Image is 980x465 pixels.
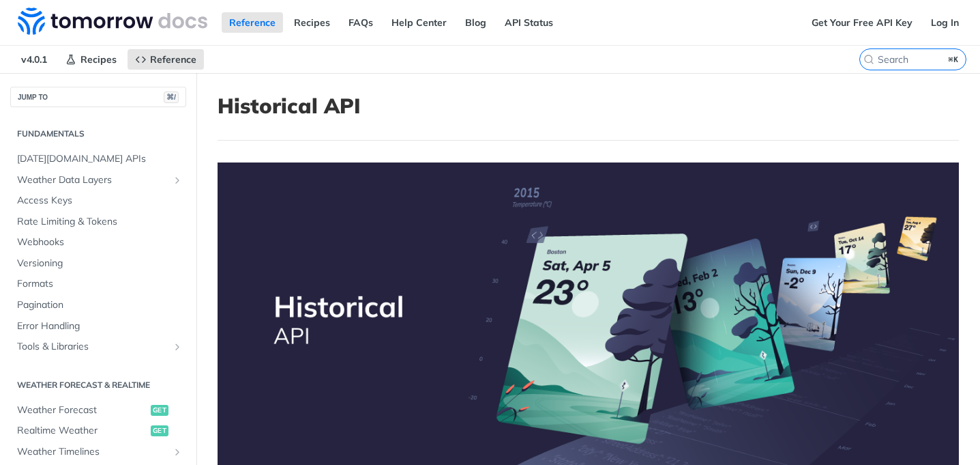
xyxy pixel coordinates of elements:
a: Weather Forecastget [10,400,186,421]
a: FAQs [341,12,381,33]
h2: Weather Forecast & realtime [10,379,186,391]
span: Formats [17,277,183,291]
span: Reference [150,53,196,66]
span: ⌘/ [164,91,179,103]
a: Recipes [58,49,124,70]
h1: Historical API [218,94,959,118]
span: Error Handling [17,320,183,333]
span: Webhooks [17,236,183,249]
a: Realtime Weatherget [10,421,186,441]
a: Webhooks [10,232,186,253]
a: Recipes [286,12,338,33]
svg: Search [863,54,874,65]
span: Versioning [17,257,183,270]
span: Pagination [17,298,183,312]
a: Tools & LibrariesShow subpages for Tools & Libraries [10,337,186,357]
a: Pagination [10,295,186,315]
a: Versioning [10,253,186,274]
a: Formats [10,274,186,294]
button: Show subpages for Tools & Libraries [172,341,183,352]
a: Get Your Free API Key [804,12,920,33]
a: Reference [128,49,204,70]
span: [DATE][DOMAIN_NAME] APIs [17,152,183,166]
img: Tomorrow.io Weather API Docs [18,8,207,35]
span: Recipes [80,53,117,66]
a: Log In [923,12,966,33]
span: v4.0.1 [14,49,55,70]
a: Weather TimelinesShow subpages for Weather Timelines [10,442,186,462]
a: Blog [458,12,494,33]
h2: Fundamentals [10,128,186,140]
span: Tools & Libraries [17,340,168,354]
span: Weather Data Layers [17,173,168,187]
a: Help Center [384,12,454,33]
span: Access Keys [17,194,183,208]
span: get [151,425,168,436]
span: Realtime Weather [17,424,147,438]
span: get [151,405,168,416]
a: Reference [222,12,283,33]
button: Show subpages for Weather Timelines [172,447,183,457]
kbd: ⌘K [945,53,962,66]
span: Weather Forecast [17,404,147,417]
a: API Status [497,12,561,33]
a: Access Keys [10,191,186,211]
button: JUMP TO⌘/ [10,87,186,107]
a: Error Handling [10,316,186,337]
button: Show subpages for Weather Data Layers [172,175,183,186]
a: Weather Data LayersShow subpages for Weather Data Layers [10,170,186,191]
span: Rate Limiting & Tokens [17,215,183,229]
a: [DATE][DOMAIN_NAME] APIs [10,149,186,169]
span: Weather Timelines [17,445,168,459]
a: Rate Limiting & Tokens [10,212,186,232]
